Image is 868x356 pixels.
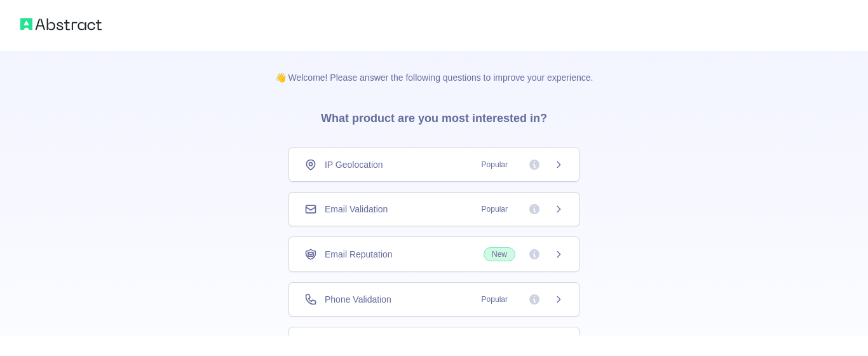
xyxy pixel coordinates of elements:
[255,51,614,84] p: 👋 Welcome! Please answer the following questions to improve your experience.
[474,293,515,306] span: Popular
[325,158,383,171] span: IP Geolocation
[325,248,393,261] span: Email Reputation
[20,15,102,33] img: Abstract logo
[474,203,515,216] span: Popular
[474,158,515,171] span: Popular
[484,247,515,261] span: New
[301,84,567,147] h3: What product are you most interested in?
[325,293,391,306] span: Phone Validation
[325,203,388,216] span: Email Validation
